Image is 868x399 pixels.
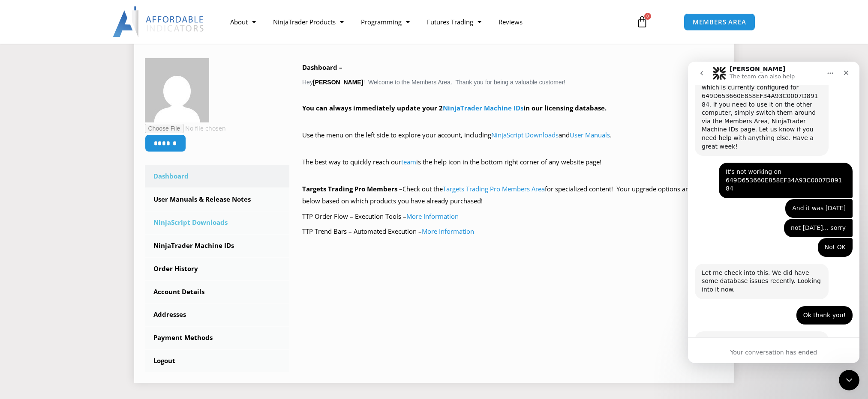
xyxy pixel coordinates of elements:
[145,188,290,211] a: User Manuals & Release Notes
[145,235,290,257] a: NinjaTrader Machine IDs
[145,58,209,122] img: 0bd02ce0900a2d93529453582c58d836ad6e0c4a2c2666569447a81eb05ffa89
[145,165,290,188] a: Dashboard
[264,12,352,32] a: NinjaTrader Products
[302,63,342,71] b: Dashboard –
[623,9,661,34] a: 0
[688,62,859,363] iframe: Intercom live chat
[490,12,531,32] a: Reviews
[145,258,290,280] a: Order History
[222,12,626,32] nav: Menu
[684,13,755,31] a: MEMBERS AREA
[406,212,459,220] a: More Information
[145,281,290,303] a: Account Details
[313,79,363,86] strong: [PERSON_NAME]
[145,211,290,234] a: NinjaScript Downloads
[145,350,290,372] a: Logout
[302,211,724,223] p: TTP Order Flow – Execution Tools –
[145,304,290,326] a: Addresses
[693,19,746,25] span: MEMBERS AREA
[302,185,402,193] strong: Targets Trading Pro Members –
[302,183,724,207] p: Check out the for specialized content! Your upgrade options are listed below based on which produ...
[422,227,474,235] a: More Information
[644,13,651,20] span: 0
[443,104,523,112] a: NinjaTrader Machine IDs
[570,131,610,139] a: User Manuals
[839,370,859,390] iframe: Intercom live chat
[401,158,416,166] a: team
[418,12,490,32] a: Futures Trading
[113,6,205,37] img: LogoAI | Affordable Indicators – NinjaTrader
[145,165,290,372] nav: Account pages
[302,62,724,238] div: Hey ! Welcome to the Members Area. Thank you for being a valuable customer!
[302,129,724,153] p: Use the menu on the left side to explore your account, including and .
[302,226,724,238] p: TTP Trend Bars – Automated Execution –
[302,156,724,180] p: The best way to quickly reach our is the help icon in the bottom right corner of any website page!
[222,12,264,32] a: About
[443,185,545,193] a: Targets Trading Pro Members Area
[145,327,290,349] a: Payment Methods
[352,12,418,32] a: Programming
[302,104,607,112] strong: You can always immediately update your 2 in our licensing database.
[491,131,559,139] a: NinjaScript Downloads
